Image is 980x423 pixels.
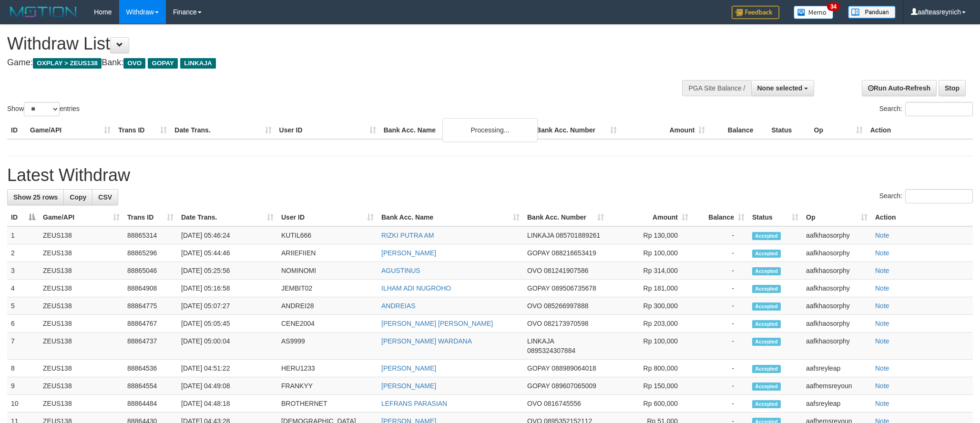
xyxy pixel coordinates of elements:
td: - [692,360,748,377]
img: MOTION_logo.png [7,5,80,19]
td: ZEUS138 [39,360,123,377]
td: ZEUS138 [39,226,123,244]
h1: Latest Withdraw [7,166,973,185]
td: 88864767 [123,315,177,332]
span: Copy 0895324307884 to clipboard [527,347,575,354]
span: Copy 089607065009 to clipboard [551,382,596,390]
a: Copy [63,189,92,205]
td: ZEUS138 [39,377,123,395]
td: - [692,315,748,332]
td: KUTIL666 [277,226,378,244]
td: Rp 100,000 [608,244,692,262]
a: Run Auto-Refresh [862,80,937,96]
td: - [692,297,748,315]
td: 8 [7,360,39,377]
span: CSV [98,193,112,201]
a: Note [875,364,889,372]
td: - [692,244,748,262]
td: Rp 203,000 [608,315,692,332]
th: Balance [709,121,767,139]
button: None selected [751,80,815,96]
td: aafsreyleap [802,360,871,377]
th: Trans ID [114,121,171,139]
input: Search: [905,189,973,203]
a: Stop [939,80,966,96]
td: aafsreyleap [802,395,871,413]
th: Op: activate to sort column ascending [802,209,871,226]
a: Show 25 rows [7,189,64,205]
a: CSV [92,189,118,205]
td: 88864775 [123,297,177,315]
th: Trans ID: activate to sort column ascending [123,209,177,226]
span: Accepted [752,232,781,240]
th: Amount [621,121,709,139]
th: Status: activate to sort column ascending [748,209,802,226]
span: 34 [827,2,840,11]
span: Show 25 rows [13,193,58,201]
th: Date Trans. [171,121,275,139]
td: Rp 181,000 [608,280,692,297]
a: AGUSTINUS [381,267,420,274]
h4: Game: Bank: [7,58,644,68]
a: Note [875,320,889,327]
td: ZEUS138 [39,280,123,297]
th: Amount: activate to sort column ascending [608,209,692,226]
td: [DATE] 05:00:04 [177,332,277,360]
th: Bank Acc. Name [380,121,532,139]
td: aafkhaosorphy [802,262,871,280]
td: aafkhaosorphy [802,315,871,332]
a: LEFRANS PARASIAN [381,400,447,407]
td: - [692,395,748,413]
span: OVO [123,58,145,69]
a: [PERSON_NAME] WARDANA [381,337,472,345]
a: [PERSON_NAME] [381,364,436,372]
td: aafkhaosorphy [802,332,871,360]
span: GOPAY [527,249,550,257]
a: [PERSON_NAME] [PERSON_NAME] [381,320,493,327]
td: aafkhaosorphy [802,280,871,297]
span: GOPAY [527,284,550,292]
td: - [692,280,748,297]
span: LINKAJA [180,58,216,69]
td: [DATE] 05:44:46 [177,244,277,262]
td: JEMBIT02 [277,280,378,297]
span: OVO [527,320,542,327]
td: [DATE] 04:49:08 [177,377,277,395]
span: OXPLAY > ZEUS138 [33,58,102,69]
td: 3 [7,262,39,280]
td: NOMINOMI [277,262,378,280]
td: 88864554 [123,377,177,395]
td: Rp 800,000 [608,360,692,377]
span: OVO [527,400,542,407]
div: Processing... [442,118,538,142]
span: Copy 088989064018 to clipboard [551,364,596,372]
td: aafkhaosorphy [802,226,871,244]
td: ZEUS138 [39,332,123,360]
th: Status [767,121,810,139]
span: Copy 081241907586 to clipboard [544,267,588,274]
label: Search: [879,102,973,116]
th: Action [867,121,973,139]
td: FRANKYY [277,377,378,395]
td: HERU1233 [277,360,378,377]
div: PGA Site Balance / [682,80,751,96]
td: - [692,226,748,244]
td: ZEUS138 [39,262,123,280]
td: 1 [7,226,39,244]
td: [DATE] 05:07:27 [177,297,277,315]
h1: Withdraw List [7,34,644,53]
td: 88864536 [123,360,177,377]
span: OVO [527,302,542,310]
td: Rp 300,000 [608,297,692,315]
label: Search: [879,189,973,203]
td: 10 [7,395,39,413]
span: Accepted [752,365,781,373]
a: ANDREIAS [381,302,416,310]
td: ANDREI28 [277,297,378,315]
span: Accepted [752,400,781,408]
td: 2 [7,244,39,262]
a: Note [875,302,889,310]
span: GOPAY [527,382,550,390]
td: 88865314 [123,226,177,244]
td: 88864484 [123,395,177,413]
